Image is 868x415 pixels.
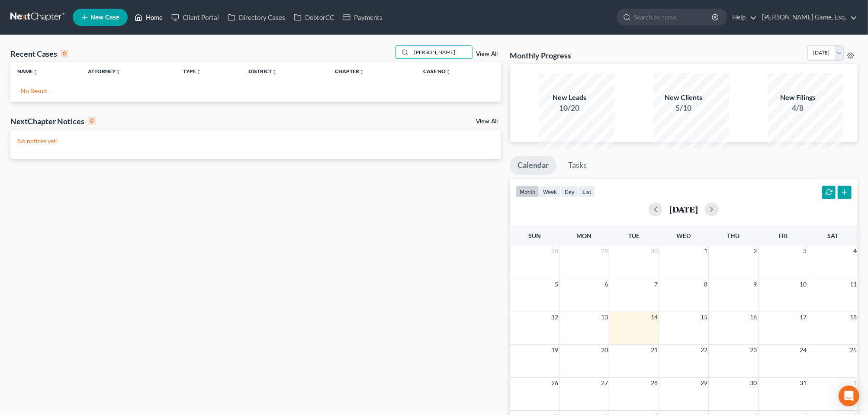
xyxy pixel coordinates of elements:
p: - No Result - [17,87,494,95]
button: week [539,186,561,197]
a: DebtorCC [289,10,338,25]
span: 28 [550,246,559,256]
span: Sun [528,232,541,239]
div: 0 [61,50,68,58]
span: 28 [650,378,659,388]
i: unfold_more [196,69,201,74]
a: Nameunfold_more [17,68,38,74]
span: 1 [852,378,858,388]
span: New Case [90,14,119,21]
span: 3 [803,246,808,256]
div: New Clients [653,93,714,103]
a: [PERSON_NAME] Game, Esq. [758,10,857,25]
span: Sat [827,232,838,239]
span: 4 [852,246,858,256]
input: Search by name... [634,9,713,25]
div: 0 [88,117,96,125]
span: 20 [600,345,609,355]
a: Tasks [560,156,595,175]
a: Attorneyunfold_more [88,68,121,74]
span: Mon [577,232,592,239]
a: Typeunfold_more [183,68,201,74]
span: 11 [849,279,858,290]
div: 10/20 [539,103,600,113]
a: Home [130,10,167,25]
span: 5 [554,279,559,290]
span: 16 [749,312,758,322]
i: unfold_more [272,69,277,74]
span: 30 [749,378,758,388]
span: 26 [550,378,559,388]
span: Fri [778,232,788,239]
div: Open Intercom Messenger [839,386,859,406]
span: 31 [799,378,808,388]
div: 5/10 [653,103,714,113]
button: month [516,186,539,197]
span: 14 [650,312,659,322]
a: Payments [338,10,387,25]
span: 22 [700,345,708,355]
a: Directory Cases [223,10,289,25]
div: 4/8 [768,103,828,113]
div: New Filings [768,93,828,103]
span: 12 [550,312,559,322]
a: Districtunfold_more [248,68,277,74]
span: 21 [650,345,659,355]
p: No notices yet! [17,137,494,145]
span: 6 [604,279,609,290]
span: Thu [727,232,739,239]
a: Chapterunfold_more [335,68,364,74]
span: 23 [749,345,758,355]
span: 29 [600,246,609,256]
i: unfold_more [33,69,38,74]
a: Calendar [510,156,556,175]
i: unfold_more [359,69,364,74]
h2: [DATE] [669,205,698,214]
span: 29 [700,378,708,388]
span: 8 [703,279,708,290]
span: 1 [703,246,708,256]
span: 19 [550,345,559,355]
div: NextChapter Notices [10,116,96,126]
span: 9 [753,279,758,290]
span: Tue [628,232,640,239]
span: 10 [799,279,808,290]
span: 18 [849,312,858,322]
span: 27 [600,378,609,388]
span: 17 [799,312,808,322]
a: Help [728,10,757,25]
span: 7 [653,279,659,290]
a: View All [476,51,498,57]
button: day [561,186,579,197]
i: unfold_more [446,69,451,74]
a: Client Portal [167,10,223,25]
i: unfold_more [116,69,121,74]
span: 13 [600,312,609,322]
div: New Leads [539,93,600,103]
button: list [579,186,595,197]
span: 30 [650,246,659,256]
span: 15 [700,312,708,322]
a: View All [476,119,498,125]
div: Recent Cases [10,48,68,59]
span: 25 [849,345,858,355]
input: Search by name... [411,46,472,58]
span: 2 [753,246,758,256]
h3: Monthly Progress [510,50,571,61]
a: Case Nounfold_more [423,68,451,74]
span: Wed [676,232,691,239]
span: 24 [799,345,808,355]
